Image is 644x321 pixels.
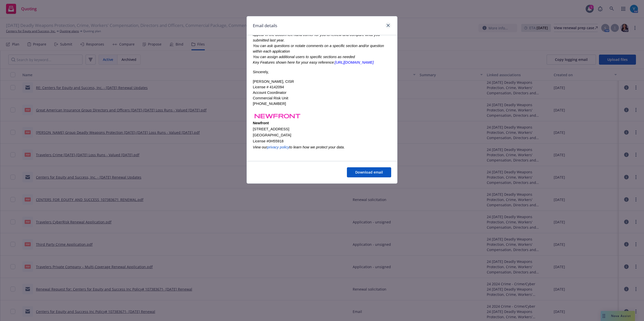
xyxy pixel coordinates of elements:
[253,91,287,95] span: Account Coordinator
[385,22,391,28] a: close
[253,121,269,125] b: Newfront
[253,60,335,64] i: Key Features shown here for your easy reference:
[355,170,383,175] span: Download email
[253,79,294,84] span: [PERSON_NAME], CISR
[253,102,286,106] span: [PHONE_NUMBER]
[253,133,291,137] span: [GEOGRAPHIC_DATA]
[253,69,391,75] div: Sincerely,
[253,127,289,131] span: [STREET_ADDRESS]
[253,139,284,143] span: License #0H55918
[253,145,267,149] i: View our
[253,22,277,29] h1: Email details
[253,44,384,53] i: You can ask questions or notate comments on a specific section and/or question within each applic...
[253,85,284,89] span: License # 4142094
[347,167,391,177] button: Download email
[253,55,355,59] i: You can assign additional users to specific sections as needed
[253,96,288,100] span: Commercial Risk Unit
[267,145,289,149] a: privacy policy
[335,60,374,64] a: [URL][DOMAIN_NAME]
[254,112,301,120] img: 1RTlIE7SEkE-EHBrB0tGAImpn6gjm54pODK_Gsx1Zvp_De6LNF93SC9GjZ-75qW9JWCQhXORDaxavX-qRtclR6LjiGU7TVtPV...
[289,145,345,149] i: to learn how we protect your data.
